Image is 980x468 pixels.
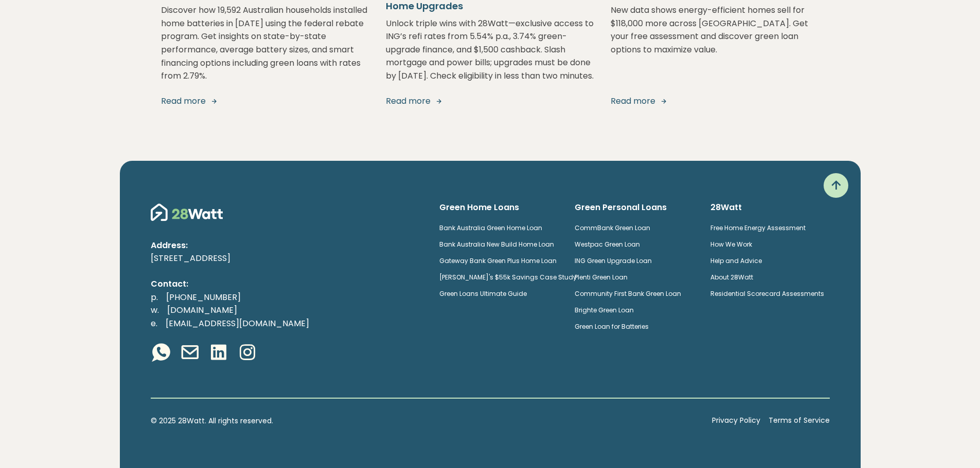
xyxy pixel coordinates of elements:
[439,240,554,249] a: Bank Australia New Build Home Loan
[710,256,762,265] a: Help and Advice
[575,273,628,282] a: Plenti Green Loan
[151,277,423,291] p: Contact:
[237,342,258,365] a: Instagram
[158,291,249,303] a: [PHONE_NUMBER]
[151,415,704,426] p: © 2025 28Watt. All rights reserved.
[208,342,229,365] a: Linkedin
[151,252,423,265] p: [STREET_ADDRESS]
[151,304,159,316] span: w.
[712,415,760,426] a: Privacy Policy
[439,202,559,213] h6: Green Home Loans
[439,273,577,282] a: [PERSON_NAME]'s $55k Savings Case Study
[575,306,634,314] a: Brighte Green Loan
[575,240,640,249] a: Westpac Green Loan
[157,317,317,329] a: [EMAIL_ADDRESS][DOMAIN_NAME]
[439,223,542,232] a: Bank Australia Green Home Loan
[439,289,527,298] a: Green Loans Ultimate Guide
[151,291,158,303] span: p.
[161,95,369,107] a: Read more
[151,342,171,365] a: Whatsapp
[575,256,652,265] a: ING Green Upgrade Loan
[710,223,806,232] a: Free Home Energy Assessment
[929,419,980,468] iframe: Chat Widget
[180,342,200,365] a: Email
[151,317,157,329] span: e.
[575,223,650,232] a: CommBank Green Loan
[710,240,752,249] a: How We Work
[575,289,681,298] a: Community First Bank Green Loan
[439,256,557,265] a: Gateway Bank Green Plus Home Loan
[769,415,830,426] a: Terms of Service
[710,202,830,213] h6: 28Watt
[386,95,594,107] a: Read more
[151,202,223,222] img: 28Watt
[710,289,824,298] a: Residential Scorecard Assessments
[611,4,819,83] p: New data shows energy-efficient homes sell for $118,000 more across [GEOGRAPHIC_DATA]. Get your f...
[161,4,369,83] p: Discover how 19,592 Australian households installed home batteries in [DATE] using the federal re...
[386,17,594,83] p: Unlock triple wins with 28Watt—exclusive access to ING’s refi rates from 5.54% p.a., 3.74% green-...
[710,273,753,282] a: About 28Watt
[611,95,819,107] a: Read more
[159,304,245,316] a: [DOMAIN_NAME]
[575,322,649,331] a: Green Loan for Batteries
[575,202,694,213] h6: Green Personal Loans
[151,239,423,252] p: Address:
